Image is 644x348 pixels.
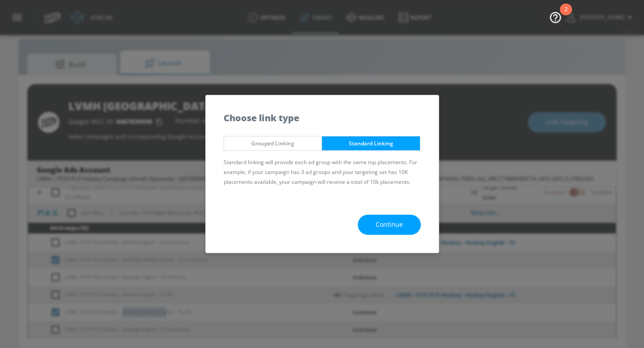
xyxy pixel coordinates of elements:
[231,139,315,148] span: Grouped Linking
[376,219,403,230] span: Continue
[322,136,420,151] button: Standard Linking
[224,136,322,151] button: Grouped Linking
[543,4,568,30] button: Open Resource Center, 2 new notifications
[224,157,421,187] p: Standard linking will provide each ad group with the same top placements. For example, if your ca...
[329,139,413,148] span: Standard Linking
[224,113,299,123] h5: Choose link type
[564,9,568,21] div: 2
[358,215,421,235] button: Continue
